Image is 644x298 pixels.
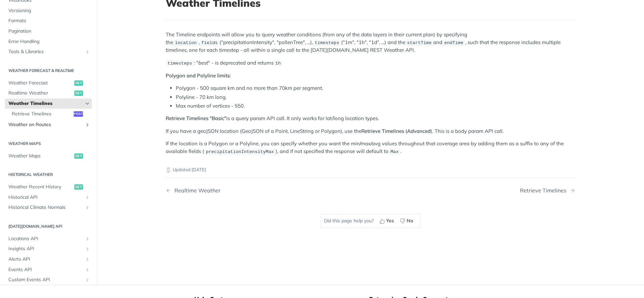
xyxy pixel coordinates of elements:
a: Weather Forecastget [5,78,92,88]
span: Historical API [8,194,83,201]
span: Custom Events API [8,276,83,283]
a: Previous Page: Realtime Weather [166,187,341,194]
a: Realtime Weatherget [5,88,92,98]
h2: [DATE][DOMAIN_NAME] API [5,223,92,229]
span: Weather Maps [8,153,73,159]
p: The Timeline endpoints will allow you to query weather conditions (from any of the data layers in... [166,31,575,54]
h2: Weather Maps [5,141,92,147]
span: get [74,80,83,86]
span: Insights API [8,246,83,252]
button: Yes [377,216,398,226]
a: Tools & LibrariesShow subpages for Tools & Libraries [5,47,92,57]
span: startTime [407,40,432,45]
strong: Retrieve Timelines (Advanced [361,128,431,134]
strong: Retrieve Timelines "Basic" [166,115,226,121]
span: Weather Forecast [8,80,73,86]
span: Historical Climate Normals [8,204,83,211]
a: Alerts APIShow subpages for Alerts API [5,254,92,264]
a: Insights APIShow subpages for Insights API [5,244,92,254]
span: Max [391,149,399,154]
span: Versioning [8,7,90,14]
span: endTime [444,40,464,45]
div: Retrieve Timelines [520,187,570,194]
button: Show subpages for Events API [85,267,90,272]
span: timesteps [167,61,192,66]
h2: Historical Weather [5,172,92,178]
a: Weather TimelinesHide subpages for Weather Timelines [5,99,92,109]
h2: Weather Forecast & realtime [5,68,92,74]
a: Pagination [5,26,92,36]
span: Tools & Libraries [8,48,83,55]
span: precipitationIntensityMax [206,149,274,154]
a: Events APIShow subpages for Events API [5,265,92,275]
span: Retrieve Timelines [12,111,72,117]
a: Retrieve Timelinespost [8,109,92,119]
li: Max number of vertices - 550. [176,102,575,110]
a: Locations APIShow subpages for Locations API [5,234,92,244]
button: Show subpages for Weather on Routes [85,122,90,127]
a: Formats [5,16,92,26]
a: Custom Events APIShow subpages for Custom Events API [5,275,92,285]
span: fields [201,40,218,45]
a: Next Page: Retrieve Timelines [520,187,575,194]
span: Formats [8,17,90,24]
span: get [74,90,83,96]
a: Historical APIShow subpages for Historical API [5,192,92,202]
a: Weather on RoutesShow subpages for Weather on Routes [5,120,92,130]
span: Alerts API [8,256,83,263]
strong: Polygon and Polyline limits: [166,72,231,79]
li: Polygon - 500 square km and no more than 70km per segment. [176,84,575,92]
button: Show subpages for Historical API [85,195,90,200]
span: Weather on Routes [8,121,83,128]
button: Show subpages for Alerts API [85,257,90,262]
span: Realtime Weather [8,90,73,97]
li: Polyline - 70 km long. [176,94,575,101]
a: Historical Climate NormalsShow subpages for Historical Climate Normals [5,202,92,213]
p: is a query param API call. It only works for lat/long location types. [166,115,575,122]
button: Show subpages for Locations API [85,236,90,241]
span: post [74,111,83,117]
span: Yes [386,217,394,224]
p: Updated [DATE] [166,166,575,173]
span: Pagination [8,28,90,35]
p: If the location is a Polygon or a Polyline, you can specify whether you want the min/max/avg valu... [166,140,575,155]
span: Error Handling [8,38,90,45]
button: Hide subpages for Weather Timelines [85,101,90,106]
span: Locations API [8,235,83,242]
nav: Pagination Controls [166,181,575,200]
a: Weather Mapsget [5,151,92,161]
div: Did this page help you? [320,214,420,228]
button: Show subpages for Insights API [85,246,90,252]
a: Versioning [5,6,92,16]
button: No [398,216,417,226]
span: Weather Timelines [8,100,83,107]
a: Error Handling [5,37,92,47]
p: If you have a geoJSON location (GeoJSON of a Point, LineString or Polygon), use the ). This is a ... [166,127,575,135]
a: Weather Recent Historyget [5,182,92,192]
button: Show subpages for Tools & Libraries [85,49,90,54]
div: Realtime Weather [171,187,220,194]
span: get [74,184,83,190]
em: best [198,60,208,66]
span: No [407,217,413,224]
span: location [175,40,197,45]
span: timesteps [315,40,339,45]
span: get [74,153,83,159]
span: Weather Recent History [8,184,73,190]
button: Show subpages for Custom Events API [85,277,90,283]
button: Show subpages for Historical Climate Normals [85,205,90,210]
span: Events API [8,266,83,273]
p: : " " - is deprecated and returns [166,59,575,67]
span: 1h [275,61,281,66]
